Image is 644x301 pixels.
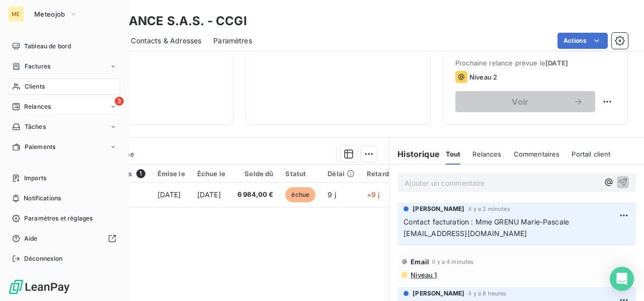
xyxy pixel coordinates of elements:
img: Logo LeanPay [8,279,70,295]
span: Clients [25,82,45,91]
span: Imports [24,174,46,183]
button: Actions [557,33,608,49]
a: Aide [8,231,120,247]
span: Tableau de bord [24,42,71,51]
h3: CGI FRANCE S.A.S. - CCGI [89,12,247,30]
span: il y a 2 minutes [468,206,510,212]
div: Délai [328,170,355,178]
span: Relances [472,150,501,158]
div: Statut [285,170,315,178]
span: [DATE] [197,190,221,199]
span: 3 [115,97,124,106]
button: Voir [455,91,595,112]
span: [DATE] [157,190,181,199]
span: Tout [446,150,461,158]
span: il y a 4 minutes [432,259,473,265]
div: Retard [367,170,399,178]
span: il y a 8 heures [468,290,506,296]
span: [PERSON_NAME] [413,204,464,213]
span: Niveau 2 [469,73,497,81]
span: [DATE] [545,59,568,67]
span: Paiements [25,142,55,152]
span: Contacts & Adresses [131,36,201,46]
span: Prochaine relance prévue le [455,59,615,67]
span: +9 j [367,190,380,199]
span: Email [411,258,429,266]
span: Factures [25,62,50,71]
span: Contact facturation : Mme GRENU Marie-Pascale [EMAIL_ADDRESS][DOMAIN_NAME] [404,217,571,238]
span: 6 984,00 € [237,190,274,200]
span: Tâches [25,122,46,131]
span: Niveau 1 [410,271,437,279]
span: [PERSON_NAME] [413,289,464,298]
span: Voir [467,98,573,106]
span: Paramètres et réglages [24,214,93,223]
span: Portail client [572,150,610,158]
span: 1 [136,169,145,178]
span: Notifications [24,194,61,203]
span: Meteojob [34,10,65,18]
div: ME [8,6,24,22]
div: Émise le [157,170,185,178]
span: Commentaires [514,150,560,158]
div: Solde dû [237,170,274,178]
span: Paramètres [213,36,252,46]
span: échue [285,187,315,202]
span: 9 j [328,190,336,199]
div: Open Intercom Messenger [610,267,634,291]
div: Échue le [197,170,225,178]
span: Relances [24,102,51,111]
span: Déconnexion [24,254,63,263]
h6: Historique [389,148,440,160]
span: Aide [24,234,38,243]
